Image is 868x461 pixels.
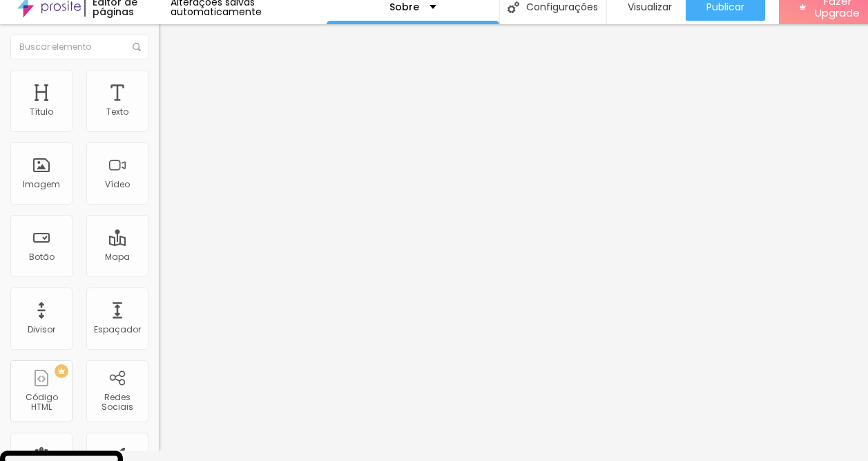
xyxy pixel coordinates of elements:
[628,1,672,12] span: Visualizar
[29,252,55,262] div: Botão
[10,35,148,59] input: Buscar elemento
[105,180,130,189] div: Vídeo
[133,43,141,51] img: Icone
[23,180,60,189] div: Imagem
[106,107,128,117] div: Texto
[389,2,419,12] p: Sobre
[105,252,130,262] div: Mapa
[90,393,144,413] div: Redes Sociais
[14,393,68,413] div: Código HTML
[28,325,55,335] div: Divisor
[30,107,53,117] div: Título
[94,325,141,335] div: Espaçador
[508,1,519,13] img: Icone
[706,1,744,12] span: Publicar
